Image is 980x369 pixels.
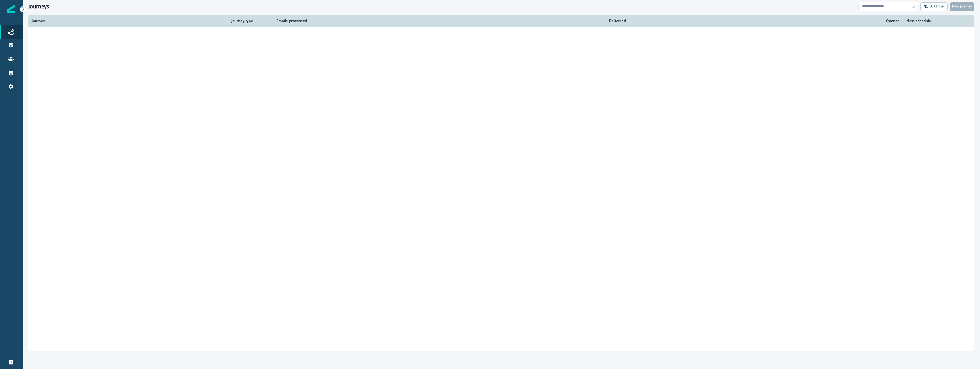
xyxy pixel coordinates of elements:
button: Add filter [920,2,948,11]
div: Delivered [314,19,626,23]
h1: Journeys [28,3,49,10]
div: Next schedule [906,19,957,23]
div: Journey type [231,19,267,23]
p: Add filter [930,4,945,8]
p: New journey [952,4,972,8]
img: Inflection [7,5,15,13]
div: Journey [32,19,224,23]
div: Emails processed [274,19,307,23]
div: Opened [633,19,900,23]
button: New journey [950,2,974,11]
